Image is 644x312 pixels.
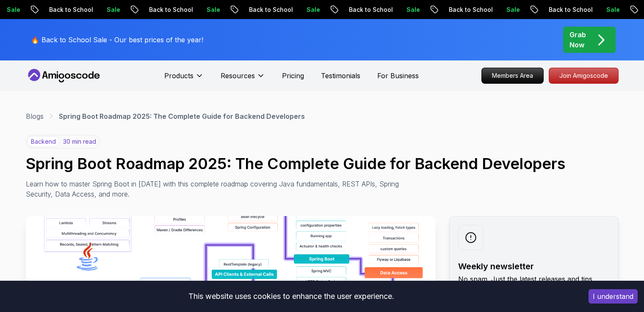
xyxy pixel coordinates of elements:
a: Join Amigoscode [549,68,619,84]
p: Products [164,71,193,81]
p: Resources [221,71,255,81]
p: Sale [360,5,387,14]
button: Resources [221,71,265,88]
p: Back to School [303,5,360,14]
p: Spring Boot Roadmap 2025: The Complete Guide for Backend Developers [59,111,305,121]
p: Back to School [403,5,460,14]
p: Back to School [3,5,61,14]
p: Back to School [103,5,160,14]
p: Sale [560,5,587,14]
p: Sale [160,5,188,14]
p: 30 min read [63,137,96,146]
p: Sale [460,5,487,14]
a: Members Area [481,68,544,84]
a: Blogs [26,111,44,121]
a: Pricing [282,71,304,81]
p: backend [27,136,60,147]
p: Members Area [482,68,543,83]
p: 🔥 Back to School Sale - Our best prices of the year! [31,35,203,45]
a: For Business [377,71,419,81]
p: Grab Now [569,30,586,50]
p: Sale [61,5,88,14]
p: Back to School [503,5,560,14]
p: Learn how to master Spring Boot in [DATE] with this complete roadmap covering Java fundamentals, ... [26,179,405,199]
p: Back to School [203,5,260,14]
div: This website uses cookies to enhance the user experience. [6,287,576,306]
button: Accept cookies [589,289,638,304]
a: Testimonials [321,71,360,81]
p: No spam. Just the latest releases and tips, interesting articles, and exclusive interviews in you... [458,274,610,304]
h2: Weekly newsletter [458,260,610,272]
p: Sale [260,5,287,14]
button: Products [164,71,204,88]
h1: Spring Boot Roadmap 2025: The Complete Guide for Backend Developers [26,155,619,172]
